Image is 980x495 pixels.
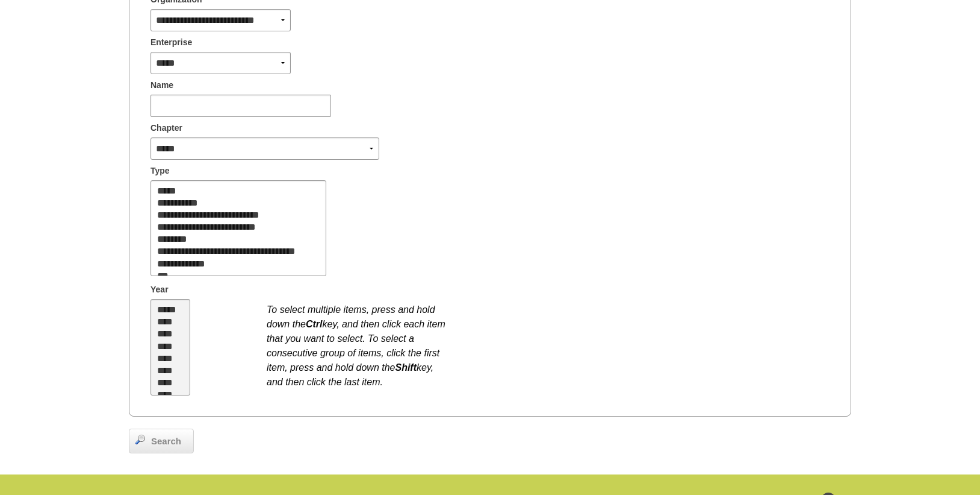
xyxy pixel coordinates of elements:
div: To select multiple items, press and hold down the key, and then click each item that you want to ... [267,297,447,389]
span: Search [145,435,187,449]
span: Enterprise [150,36,192,49]
span: Year [150,283,169,296]
span: Name [150,79,173,92]
b: Ctrl [306,319,323,329]
span: Chapter [150,122,182,134]
img: magnifier.png [135,435,145,444]
span: Type [150,165,170,177]
b: Shift [395,362,417,373]
a: Search [129,429,194,454]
